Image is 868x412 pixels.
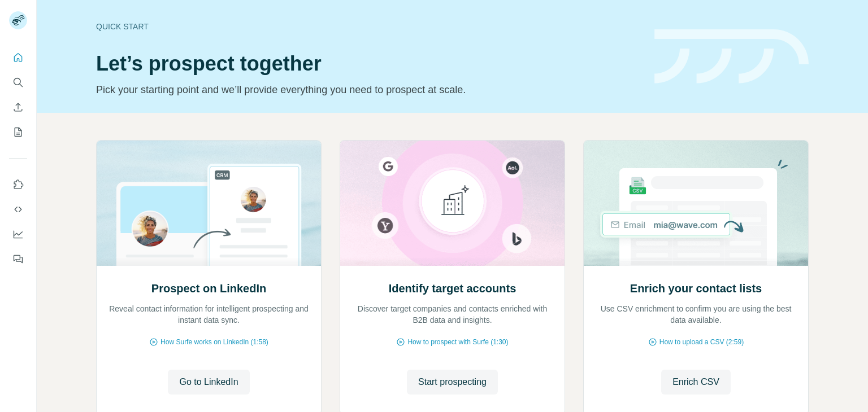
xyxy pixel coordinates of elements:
[389,280,517,296] h2: Identify target accounts
[595,303,797,326] p: Use CSV enrichment to confirm you are using the best data available.
[151,280,266,296] h2: Prospect on LinkedIn
[654,29,809,84] img: banner
[9,97,27,117] button: Enrich CSV
[661,370,731,395] button: Enrich CSV
[672,375,719,389] span: Enrich CSV
[659,337,744,347] span: How to upload a CSV (2:59)
[96,141,322,266] img: Prospect on LinkedIn
[418,375,487,389] span: Start prospecting
[9,249,27,269] button: Feedback
[9,224,27,244] button: Dashboard
[630,280,762,296] h2: Enrich your contact lists
[407,370,498,395] button: Start prospecting
[9,174,27,195] button: Use Surfe on LinkedIn
[340,141,565,266] img: Identify target accounts
[96,82,641,98] p: Pick your starting point and we’ll provide everything you need to prospect at scale.
[9,47,27,68] button: Quick start
[160,337,268,347] span: How Surfe works on LinkedIn (1:58)
[179,375,238,389] span: Go to LinkedIn
[9,122,27,142] button: My lists
[9,199,27,220] button: Use Surfe API
[9,72,27,93] button: Search
[407,337,508,347] span: How to prospect with Surfe (1:30)
[108,303,310,326] p: Reveal contact information for intelligent prospecting and instant data sync.
[168,370,249,395] button: Go to LinkedIn
[96,21,641,32] div: Quick start
[583,141,809,266] img: Enrich your contact lists
[351,303,553,326] p: Discover target companies and contacts enriched with B2B data and insights.
[96,52,641,75] h1: Let’s prospect together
